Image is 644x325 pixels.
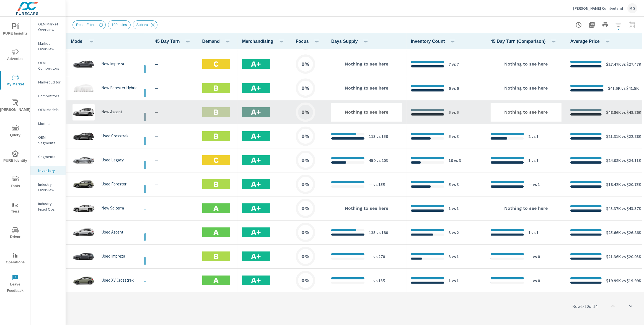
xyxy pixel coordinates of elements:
p: $24.08K [606,157,621,164]
p: vs 7 [451,61,459,67]
p: 10 [449,157,453,164]
p: Used Crosstrek [101,133,128,138]
h6: 0% [301,278,309,283]
p: 113 [369,133,376,140]
h2: A+ [251,59,261,69]
p: New Forester Hybrid [101,85,138,90]
p: vs $22.88K [621,133,641,140]
p: — [155,181,193,188]
p: Segments [38,154,61,159]
h2: B [213,251,219,261]
p: Row 1 - 10 of 14 [572,303,598,310]
img: glamour [73,128,95,145]
h2: A [213,276,219,285]
h2: A+ [251,179,261,189]
div: Industry Fixed Ops [30,200,66,213]
h2: B [213,179,219,189]
p: 450 [369,157,376,164]
p: Models [38,121,61,126]
p: vs 1 [451,205,459,212]
p: Market Editor [38,79,61,85]
p: New Impreza [101,61,124,66]
p: OEM Competitors [38,60,61,71]
label: Nothing to see here [504,85,548,95]
div: OEM Segments [30,133,66,147]
p: vs 3 [451,133,459,140]
p: vs 180 [376,229,388,236]
h2: A [213,203,219,213]
p: Market Overview [38,41,61,52]
img: glamour [73,200,95,217]
span: Inventory Count [411,38,459,45]
p: — [155,85,193,91]
p: Used XV Crosstrek [101,278,134,283]
p: vs 1 [531,229,539,236]
img: glamour [73,152,95,169]
p: 5 [449,133,451,140]
p: 135 [369,229,376,236]
span: [PERSON_NAME] [2,99,29,113]
div: Market Overview [30,39,66,53]
h6: 0% [301,61,309,67]
p: New Solterra [101,206,124,211]
p: — [155,109,193,116]
p: vs 1 [531,133,539,140]
span: Subaru [133,23,151,27]
h2: A [213,227,219,237]
span: Leave Feedback [2,274,29,294]
p: 1 [528,229,531,236]
img: glamour [73,80,95,96]
p: $43.37K [606,205,621,212]
img: glamour [73,248,95,265]
span: Days Supply [331,38,371,45]
p: 1 [449,277,451,284]
h2: C [213,155,219,165]
h6: 0% [301,109,309,115]
p: vs $41.5K [620,85,639,91]
h2: A+ [251,227,261,237]
p: — [155,253,193,260]
label: Nothing to see here [345,109,388,119]
div: Industry Overview [30,180,66,194]
span: Average Price [570,38,631,45]
p: vs 3 [451,181,459,188]
span: Driver [2,227,29,240]
p: Industry Fixed Ops [38,201,61,212]
div: nav menu [0,17,30,296]
p: vs 155 [373,181,385,188]
p: — [155,205,193,212]
p: $27.47K [606,61,621,67]
div: MD [627,3,637,13]
span: Merchandising [242,38,287,45]
p: $21.31K [606,133,621,140]
label: Nothing to see here [504,206,548,216]
h6: 0% [301,182,309,187]
h6: 0% [301,230,309,235]
h6: 0% [301,85,309,91]
p: vs 0 [532,277,540,284]
p: vs 1 [532,181,540,188]
p: Inventory [38,168,61,173]
img: glamour [73,56,95,72]
p: vs 2 [451,229,459,236]
h6: 0% [301,133,309,139]
p: 1 [449,205,451,212]
h6: 0% [301,206,309,211]
p: $25.66K [606,229,621,236]
p: vs 1 [451,253,459,260]
img: glamour [73,224,95,241]
p: — [369,277,373,284]
p: vs $43.37K [621,205,641,212]
span: Reset Filters [73,23,100,27]
p: vs $24.11K [621,157,641,164]
p: — [528,253,532,260]
div: Reset Filters [73,20,106,29]
p: vs 0 [532,253,540,260]
label: Nothing to see here [345,206,388,216]
div: Competitors [30,92,66,100]
p: — [155,277,193,284]
button: Apply Filters [613,19,624,30]
p: Used Forester [101,182,126,187]
p: 6 [449,85,451,91]
div: Models [30,119,66,128]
